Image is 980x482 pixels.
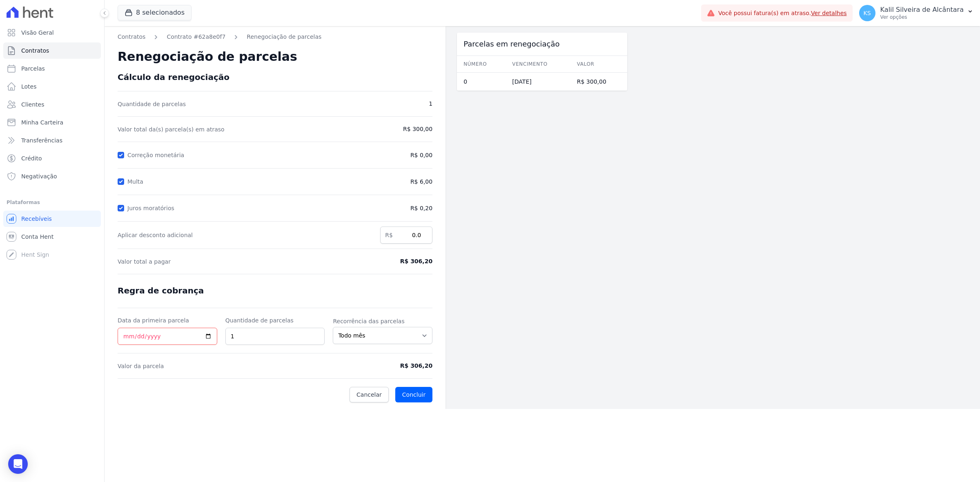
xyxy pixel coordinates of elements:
[21,154,42,162] span: Crédito
[21,215,52,223] span: Recebíveis
[360,125,432,133] span: R$ 300,00
[118,49,297,64] span: Renegociação de parcelas
[3,168,101,184] a: Negativação
[127,205,178,211] label: Juros moratórios
[21,233,53,241] span: Conta Hent
[360,362,432,370] span: R$ 306,20
[127,178,147,185] label: Multa
[410,151,432,160] span: R$ 0,00
[356,391,382,399] span: Cancelar
[506,56,570,73] th: Vencimento
[118,286,204,295] span: Regra de cobrança
[118,33,145,41] a: Contratos
[570,56,627,73] th: Valor
[3,42,101,59] a: Contratos
[21,64,45,73] span: Parcelas
[457,56,506,73] th: Número
[21,118,63,127] span: Minha Carteira
[350,387,389,402] a: Cancelar
[718,9,847,18] span: Você possui fatura(s) em atraso.
[3,96,101,113] a: Clientes
[7,198,98,207] div: Plataformas
[127,152,187,158] label: Correção monetária
[118,362,352,370] span: Valor da parcela
[457,33,627,56] div: Parcelas em renegociação
[118,258,352,266] span: Valor total a pagar
[21,136,62,144] span: Transferências
[3,150,101,167] a: Crédito
[3,24,101,41] a: Visão Geral
[21,47,49,55] span: Contratos
[864,10,871,16] span: KS
[3,60,101,77] a: Parcelas
[506,73,570,91] td: [DATE]
[360,257,432,266] span: R$ 306,20
[118,5,192,20] button: 8 selecionados
[880,14,964,20] p: Ver opções
[3,211,101,227] a: Recebíveis
[118,100,352,108] span: Quantidade de parcelas
[360,204,432,213] span: R$ 0,20
[118,231,372,239] label: Aplicar desconto adicional
[360,100,432,108] span: 1
[880,6,964,14] p: Kalil Silveira de Alcântara
[21,172,57,180] span: Negativação
[118,316,217,324] label: Data da primeira parcela
[118,33,432,41] nav: Breadcrumb
[118,125,352,133] span: Valor total da(s) parcela(s) em atraso
[225,316,325,324] label: Quantidade de parcelas
[395,387,432,402] button: Concluir
[118,72,229,82] span: Cálculo da renegociação
[21,82,37,91] span: Lotes
[570,73,627,91] td: R$ 300,00
[21,29,54,37] span: Visão Geral
[8,454,28,474] div: Open Intercom Messenger
[3,229,101,245] a: Conta Hent
[360,178,432,186] span: R$ 6,00
[853,2,980,24] button: KS Kalil Silveira de Alcântara Ver opções
[3,114,101,131] a: Minha Carteira
[21,100,44,109] span: Clientes
[333,317,432,325] label: Recorrência das parcelas
[3,132,101,149] a: Transferências
[167,33,225,41] a: Contrato #62a8e0f7
[811,10,847,16] a: Ver detalhes
[247,33,321,41] a: Renegociação de parcelas
[3,78,101,95] a: Lotes
[457,73,506,91] td: 0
